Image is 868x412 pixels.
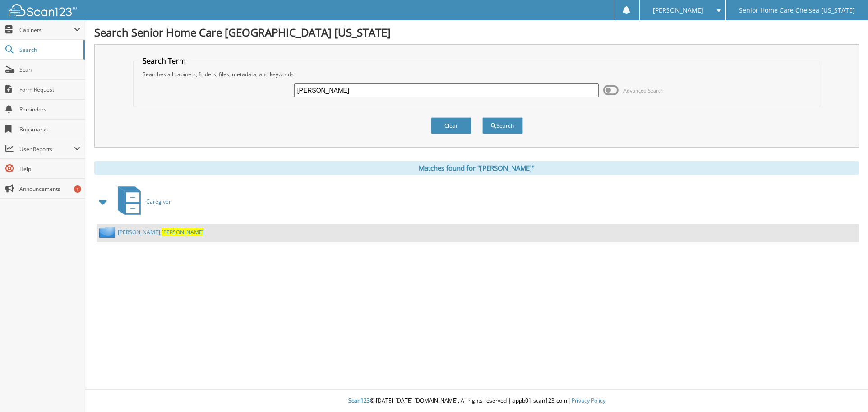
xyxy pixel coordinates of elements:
[162,228,204,236] span: [PERSON_NAME]
[94,25,859,40] h1: Search Senior Home Care [GEOGRAPHIC_DATA] [US_STATE]
[739,8,855,13] span: Senior Home Care Chelsea [US_STATE]
[431,117,471,134] button: Clear
[146,198,171,205] span: Caregiver
[623,87,664,94] span: Advanced Search
[653,8,703,13] span: [PERSON_NAME]
[19,46,79,54] span: Search
[94,161,859,175] div: Matches found for "[PERSON_NAME]"
[138,70,816,78] div: Searches all cabinets, folders, files, metadata, and keywords
[19,185,80,193] span: Announcements
[138,56,190,66] legend: Search Term
[482,117,523,134] button: Search
[118,228,204,236] a: [PERSON_NAME],[PERSON_NAME]
[99,227,118,238] img: folder2.png
[19,86,80,93] span: Form Request
[74,185,81,193] div: 1
[19,165,80,173] span: Help
[19,106,80,113] span: Reminders
[9,4,77,16] img: scan123-logo-white.svg
[19,125,80,133] span: Bookmarks
[19,145,74,153] span: User Reports
[572,397,605,404] a: Privacy Policy
[19,66,80,74] span: Scan
[19,26,74,34] span: Cabinets
[348,397,370,404] span: Scan123
[112,184,171,219] a: Caregiver
[85,390,868,412] div: © [DATE]-[DATE] [DOMAIN_NAME]. All rights reserved | appb01-scan123-com |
